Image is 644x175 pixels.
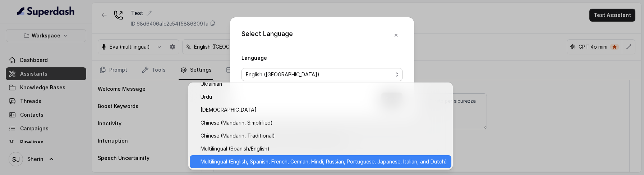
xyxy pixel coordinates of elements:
span: English ([GEOGRAPHIC_DATA]) [246,70,392,79]
button: English ([GEOGRAPHIC_DATA]) [241,68,402,81]
span: [DEMOGRAPHIC_DATA] [201,106,447,114]
div: English ([GEOGRAPHIC_DATA]) [188,82,453,170]
span: Ukrainian [201,80,447,88]
span: Multilingual (Spanish/English) [201,144,447,153]
span: Chinese (Mandarin, Traditional) [201,131,447,140]
span: Urdu [201,93,447,101]
span: Chinese (Mandarin, Simplified) [201,118,447,127]
span: Multilingual (English, Spanish, French, German, Hindi, Russian, Portuguese, Japanese, Italian, an... [201,157,447,166]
